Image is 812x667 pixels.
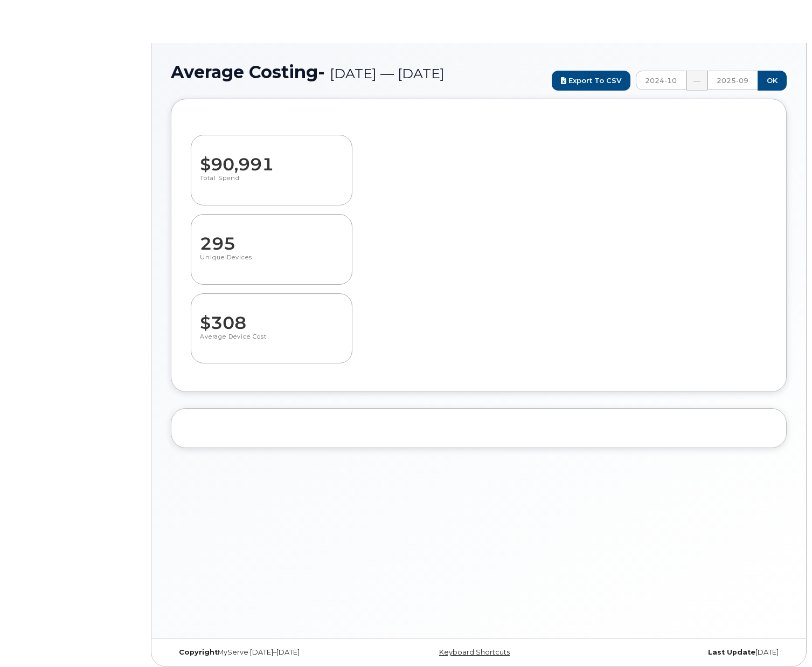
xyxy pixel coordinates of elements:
[581,648,787,657] div: [DATE]
[708,648,755,656] strong: Last Update
[200,302,343,333] dd: $308
[200,223,342,253] dd: 295
[200,333,343,352] p: Average Device Cost
[171,648,376,657] div: MyServe [DATE]–[DATE]
[758,71,787,91] input: OK
[707,71,758,90] input: TO
[171,63,445,81] span: Average Costing
[200,144,342,174] dd: $90,991
[318,61,325,82] span: -
[439,648,510,656] a: Keyboard Shortcuts
[200,253,342,273] p: Unique Devices
[330,65,445,81] span: [DATE] — [DATE]
[636,71,686,90] input: FROM
[179,648,218,656] strong: Copyright
[686,71,707,91] div: —
[200,174,342,194] p: Total Spend
[552,71,630,91] a: Export to CSV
